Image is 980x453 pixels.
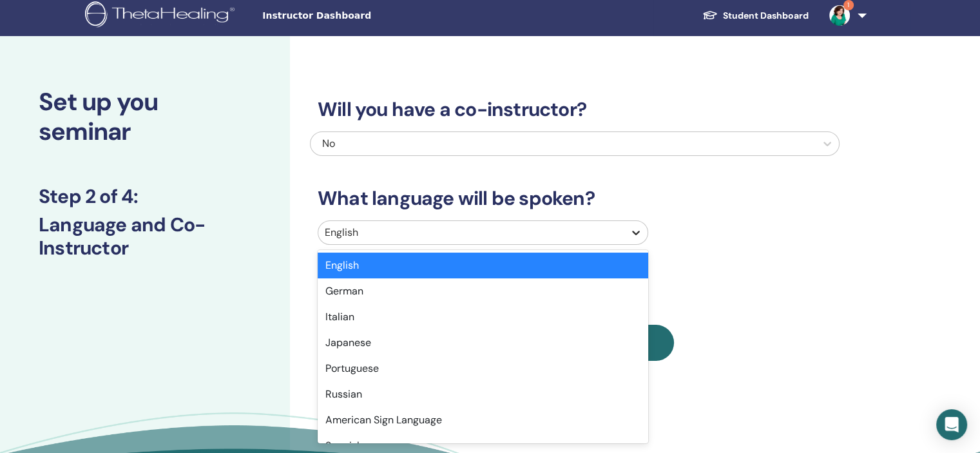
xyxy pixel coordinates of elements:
span: Instructor Dashboard [262,9,456,23]
div: American Sign Language [318,407,648,433]
h3: Will you have a co-instructor? [310,98,840,121]
h3: Step 2 of 4 : [39,185,251,208]
span: No [322,137,335,150]
div: English [318,253,648,278]
h2: Set up you seminar [39,88,251,146]
div: Japanese [318,330,648,356]
img: logo.png [85,1,239,30]
div: German [318,278,648,304]
div: Russian [318,381,648,407]
div: Open Intercom Messenger [936,409,967,440]
img: default.jpg [829,5,850,26]
h3: What language will be spoken? [310,187,840,210]
a: Student Dashboard [692,4,819,28]
img: graduation-cap-white.svg [702,10,718,21]
h3: Language and Co-Instructor [39,213,251,260]
div: Italian [318,304,648,330]
div: Portuguese [318,356,648,381]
